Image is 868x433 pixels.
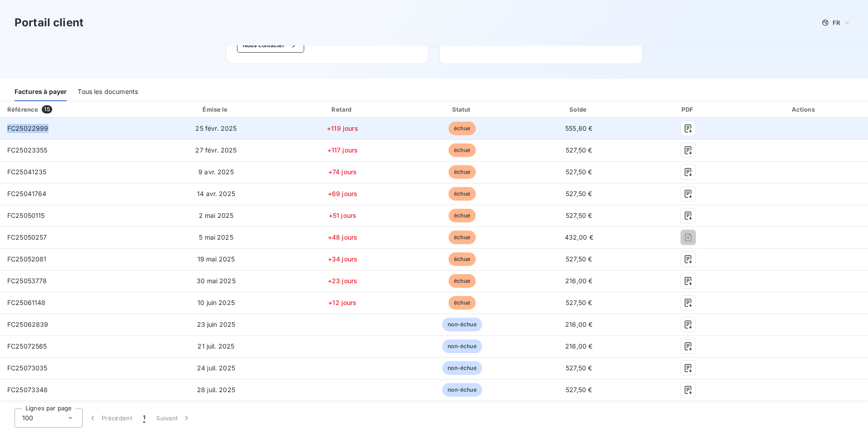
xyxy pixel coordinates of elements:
span: non-échue [442,361,482,375]
span: +48 jours [328,233,357,241]
span: 216,00 € [565,342,592,350]
button: Précédent [83,408,138,428]
span: +34 jours [328,255,357,263]
span: 527,50 € [566,146,592,154]
span: +74 jours [328,168,357,176]
span: +119 jours [327,124,358,132]
span: 100 [22,413,33,423]
h3: Portail client [15,15,84,31]
span: 19 mai 2025 [197,255,235,263]
span: 28 juil. 2025 [197,386,235,394]
span: 216,00 € [565,277,592,285]
span: 555,80 € [565,124,592,132]
span: échue [449,122,476,135]
span: 527,50 € [566,190,592,197]
span: FC25022999 [7,124,49,132]
span: 9 avr. 2025 [198,168,234,176]
span: échue [449,231,476,244]
span: non-échue [442,318,482,331]
span: échue [449,187,476,201]
span: 432,00 € [565,233,593,241]
span: 10 juin 2025 [197,299,235,306]
span: 527,50 € [566,364,592,372]
span: échue [449,274,476,288]
span: 24 juil. 2025 [197,364,235,372]
div: Actions [742,105,866,114]
span: 527,50 € [566,386,592,394]
span: FC25062839 [7,320,49,328]
span: FC25041235 [7,168,47,176]
div: Tous les documents [78,82,138,101]
div: Factures à payer [15,82,67,101]
span: échue [449,165,476,179]
span: 1 [143,413,145,423]
button: 1 [138,408,151,428]
span: 30 mai 2025 [197,277,236,285]
span: +117 jours [327,146,358,154]
div: Référence [7,106,38,113]
span: +23 jours [328,277,357,285]
span: FR [833,19,840,26]
span: FC25050257 [7,233,47,241]
span: FC25073348 [7,386,48,394]
div: PDF [638,105,738,114]
span: 23 juin 2025 [197,320,236,328]
span: échue [449,143,476,157]
span: échue [449,252,476,266]
button: Suivant [151,408,197,428]
span: 15 [42,105,52,113]
span: 527,50 € [566,168,592,176]
span: 27 févr. 2025 [195,146,237,154]
span: 5 mai 2025 [199,233,233,241]
span: +12 jours [328,299,356,306]
span: FC25050115 [7,212,45,219]
span: 2 mai 2025 [199,212,234,219]
span: 527,50 € [566,212,592,219]
span: FC25052081 [7,255,47,263]
span: FC25053778 [7,277,47,285]
div: Statut [405,105,519,114]
span: 14 avr. 2025 [197,190,235,197]
span: échue [449,209,476,222]
span: FC25041764 [7,190,47,197]
span: 527,50 € [566,299,592,306]
span: non-échue [442,340,482,353]
span: non-échue [442,383,482,397]
div: Retard [284,105,401,114]
div: Solde [523,105,635,114]
span: 21 juil. 2025 [197,342,234,350]
div: Émise le [152,105,280,114]
button: Nous contacter [237,38,304,53]
span: +51 jours [329,212,356,219]
span: FC25072565 [7,342,47,350]
span: 527,50 € [566,255,592,263]
span: +69 jours [328,190,357,197]
span: FC25023355 [7,146,48,154]
span: 216,00 € [565,320,592,328]
span: échue [449,296,476,310]
span: 25 févr. 2025 [195,124,237,132]
span: FC25073035 [7,364,48,372]
span: FC25061148 [7,299,46,306]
